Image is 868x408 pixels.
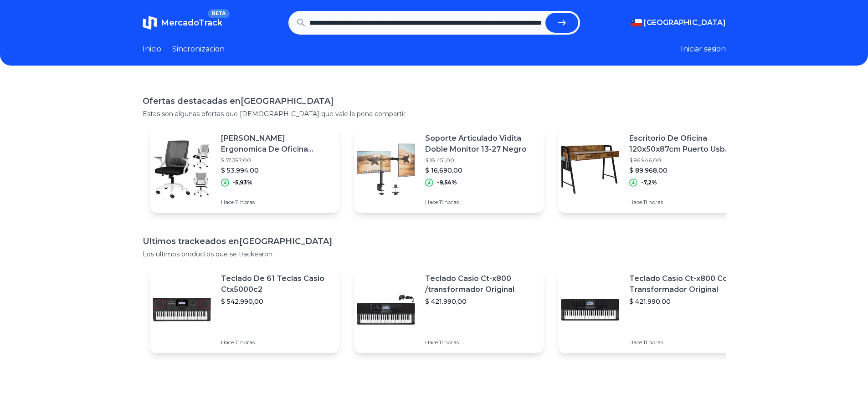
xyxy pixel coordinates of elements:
[143,15,222,30] a: MercadoTrackBETA
[629,199,740,206] p: Hace 11 horas
[558,278,622,342] img: Featured image
[150,126,339,213] a: Featured image[PERSON_NAME] Ergonomica De Oficina Escritorio Ejecutiva Látex$ 57.397,00$ 53.994,0...
[629,339,740,346] p: Hace 11 horas
[425,199,536,206] p: Hace 11 horas
[150,138,214,201] img: Featured image
[354,278,418,342] img: Featured image
[150,278,214,342] img: Featured image
[558,126,748,213] a: Featured imageEscritorio De Oficina 120x50x87cm Puerto Usb Bolsillo Gancho$ 96.946,00$ 89.968,00-...
[208,9,229,18] span: BETA
[221,273,332,295] p: Teclado De 61 Teclas Casio Ctx5000c2
[629,297,740,306] p: $ 421.990,00
[644,17,726,28] span: [GEOGRAPHIC_DATA]
[354,138,418,201] img: Featured image
[641,179,657,186] p: -7,2%
[425,339,536,346] p: Hace 11 horas
[233,179,252,186] p: -5,93%
[631,19,642,26] img: Chile
[425,297,536,306] p: $ 421.990,00
[161,18,222,28] span: MercadoTrack
[143,235,726,248] h1: Ultimos trackeados en [GEOGRAPHIC_DATA]
[425,273,536,295] p: Teclado Casio Ct-x800 /transformador Original
[629,166,740,175] p: $ 89.968,00
[221,157,332,164] p: $ 57.397,00
[143,250,726,259] p: Los ultimos productos que se trackearon.
[425,157,536,164] p: $ 18.451,00
[221,166,332,175] p: $ 53.994,00
[221,297,332,306] p: $ 542.990,00
[221,199,332,206] p: Hace 11 horas
[143,44,161,55] a: Inicio
[221,133,332,155] p: [PERSON_NAME] Ergonomica De Oficina Escritorio Ejecutiva Látex
[143,95,726,107] h1: Ofertas destacadas en [GEOGRAPHIC_DATA]
[150,266,339,353] a: Featured imageTeclado De 61 Teclas Casio Ctx5000c2$ 542.990,00Hace 11 horas
[172,44,225,55] a: Sincronizacion
[143,15,157,30] img: MercadoTrack
[629,273,740,295] p: Teclado Casio Ct-x800 Con Transformador Original
[354,266,544,353] a: Featured imageTeclado Casio Ct-x800 /transformador Original$ 421.990,00Hace 11 horas
[425,133,536,155] p: Soporte Articulado Vidita Doble Monitor 13-27 Negro
[437,179,457,186] p: -9,54%
[629,133,740,155] p: Escritorio De Oficina 120x50x87cm Puerto Usb Bolsillo Gancho
[631,17,726,28] button: [GEOGRAPHIC_DATA]
[354,126,544,213] a: Featured imageSoporte Articulado Vidita Doble Monitor 13-27 Negro$ 18.451,00$ 16.690,00-9,54%Hace...
[558,138,622,201] img: Featured image
[558,266,748,353] a: Featured imageTeclado Casio Ct-x800 Con Transformador Original$ 421.990,00Hace 11 horas
[221,339,332,346] p: Hace 11 horas
[425,166,536,175] p: $ 16.690,00
[681,44,726,55] button: Iniciar sesion
[629,157,740,164] p: $ 96.946,00
[143,109,726,118] p: Estas son algunas ofertas que [DEMOGRAPHIC_DATA] que vale la pena compartir.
